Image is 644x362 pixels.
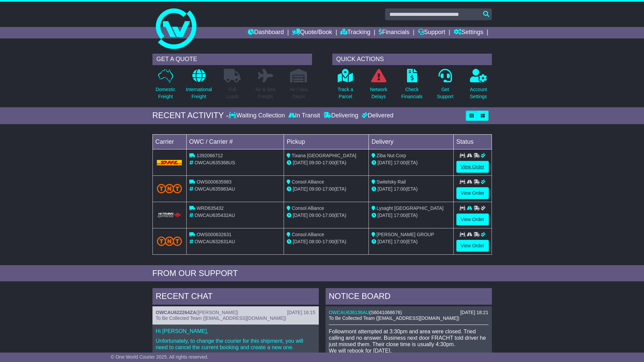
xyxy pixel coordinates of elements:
[378,160,392,165] span: [DATE]
[401,86,423,100] p: Check Financials
[377,205,444,211] span: Lysaght [GEOGRAPHIC_DATA]
[152,134,186,149] td: Carrier
[293,239,308,244] span: [DATE]
[194,213,235,218] span: OWCAU635432AU
[394,160,406,165] span: 17:00
[372,238,451,245] div: (ETA)
[196,179,232,185] span: OWS000635983
[369,68,387,104] a: NetworkDelays
[453,134,492,149] td: Status
[287,310,315,315] div: [DATE] 16:15
[224,86,241,100] p: Full Loads
[284,134,369,149] td: Pickup
[196,205,223,211] span: WRD635432
[157,160,182,165] img: DHL.png
[156,338,315,351] p: Unfortunately, to change the courier for this shipment, you will need to cancel the current booki...
[360,112,393,119] div: Delivered
[454,27,483,38] a: Settings
[456,161,489,173] a: View Order
[309,186,321,192] span: 09:00
[287,186,366,193] div: - (ETA)
[194,160,235,165] span: OWCAU635368US
[287,112,322,119] div: In Transit
[309,160,321,165] span: 09:00
[377,153,406,158] span: Ziba Nut Corp
[186,68,212,104] a: InternationalFreight
[371,310,400,315] span: S6041068676
[198,310,237,315] span: [PERSON_NAME]
[156,310,196,315] a: OWCAU622264ZA
[456,187,489,199] a: View Order
[229,112,286,119] div: Waiting Collection
[157,212,182,219] img: HiTrans.png
[111,354,209,360] span: © One World Courier 2025. All rights reserved.
[394,186,406,192] span: 17:00
[194,186,235,192] span: OWCAU635983AU
[186,134,284,149] td: OWC / Carrier #
[370,86,387,100] p: Network Delays
[152,288,319,306] div: RECENT CHAT
[152,269,492,278] div: FROM OUR SUPPORT
[379,27,409,38] a: Financials
[394,239,406,244] span: 17:00
[401,68,423,104] a: CheckFinancials
[332,54,492,65] div: QUICK ACTIONS
[292,205,324,211] span: Consol Alliance
[323,186,334,192] span: 17:00
[337,68,354,104] a: Track aParcel
[292,232,324,237] span: Consol Alliance
[287,238,366,245] div: - (ETA)
[287,159,366,166] div: - (ETA)
[456,240,489,252] a: View Order
[157,236,182,246] img: TNT_Domestic.png
[256,86,276,100] p: Air & Sea Freight
[460,310,488,315] div: [DATE] 18:21
[470,86,487,100] p: Account Settings
[378,186,392,192] span: [DATE]
[326,288,492,306] div: NOTICE BOARD
[436,68,454,104] a: GetSupport
[292,179,324,185] span: Consol Alliance
[329,310,369,315] a: OWCAU636136AU
[292,153,356,158] span: Tixana [GEOGRAPHIC_DATA]
[323,160,334,165] span: 17:00
[248,27,284,38] a: Dashboard
[186,86,212,100] p: International Freight
[293,213,308,218] span: [DATE]
[292,27,332,38] a: Quote/Book
[329,315,459,321] span: To Be Collected Team ([EMAIL_ADDRESS][DOMAIN_NAME])
[309,239,321,244] span: 08:00
[323,239,334,244] span: 17:00
[309,213,321,218] span: 09:00
[156,310,315,315] div: ( )
[470,68,487,104] a: AccountSettings
[372,186,451,193] div: (ETA)
[329,310,488,315] div: ( )
[156,315,286,321] span: To Be Collected Team ([EMAIL_ADDRESS][DOMAIN_NAME])
[287,212,366,219] div: - (ETA)
[338,86,353,100] p: Track a Parcel
[155,68,175,104] a: DomesticFreight
[322,112,360,119] div: Delivering
[196,153,223,158] span: 1392066712
[194,239,235,244] span: OWCAU632631AU
[152,54,312,65] div: GET A QUOTE
[152,111,229,120] div: RECENT ACTIVITY -
[372,212,451,219] div: (ETA)
[196,232,232,237] span: OWS000632631
[323,213,334,218] span: 17:00
[378,213,392,218] span: [DATE]
[394,213,406,218] span: 17:00
[157,184,182,193] img: TNT_Domestic.png
[456,214,489,225] a: View Order
[418,27,445,38] a: Support
[372,159,451,166] div: (ETA)
[293,160,308,165] span: [DATE]
[156,86,175,100] p: Domestic Freight
[377,179,406,185] span: Switelsky Rail
[290,86,308,100] p: Air / Sea Depot
[156,328,315,334] p: Hi [PERSON_NAME],
[437,86,453,100] p: Get Support
[340,27,370,38] a: Tracking
[293,186,308,192] span: [DATE]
